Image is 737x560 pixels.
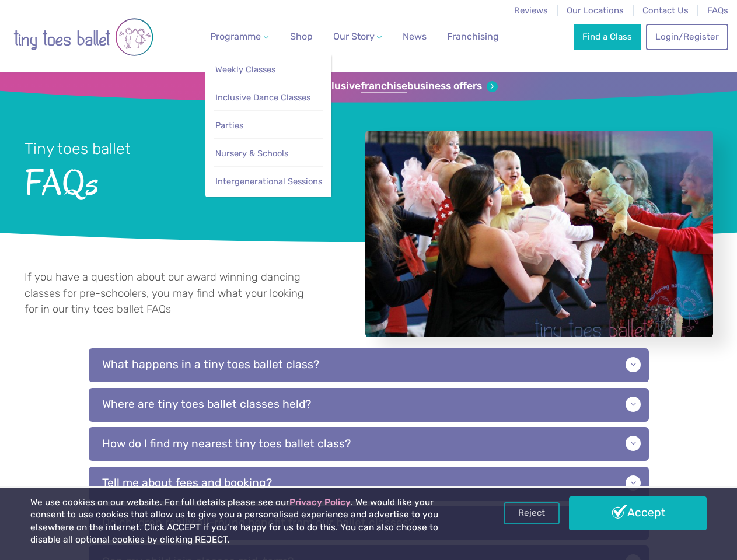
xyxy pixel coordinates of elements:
span: Inclusive Dance Classes [215,92,310,103]
p: If you have a question about our award winning dancing classes for pre-schoolers, you may find wh... [25,269,314,318]
small: Tiny toes ballet [25,139,131,158]
p: What happens in a tiny toes ballet class? [89,348,649,382]
a: Weekly Classes [214,59,323,80]
a: Our Story [328,25,386,48]
span: Parties [215,120,243,131]
span: Our Story [333,31,375,42]
a: Sign up for our exclusivefranchisebusiness offers [239,80,498,93]
a: Our Locations [567,5,624,16]
a: FAQs [707,5,728,16]
p: Where are tiny toes ballet classes held? [89,388,649,422]
a: Franchising [442,25,504,48]
strong: franchise [361,80,407,93]
a: Inclusive Dance Classes [214,87,323,108]
img: tiny toes ballet [13,8,153,66]
span: Programme [210,31,261,42]
p: Tell me about fees and booking? [89,467,649,501]
a: Reviews [514,5,548,16]
span: Weekly Classes [215,64,275,75]
a: Parties [214,115,323,136]
span: Franchising [447,31,499,42]
span: News [403,31,427,42]
a: Programme [205,25,273,48]
a: Contact Us [642,5,689,16]
span: Nursery & Schools [215,148,288,159]
p: How do I find my nearest tiny toes ballet class? [89,427,649,461]
a: Shop [285,25,317,48]
p: We use cookies on our website. For full details please see our . We would like your consent to us... [30,496,470,547]
a: Intergenerational Sessions [214,171,323,192]
a: Nursery & Schools [214,143,323,164]
a: News [398,25,431,48]
span: FAQs [25,159,334,202]
a: Login/Register [646,24,728,50]
a: Reject [504,502,560,524]
a: Privacy Policy [289,497,351,508]
a: Accept [569,496,707,530]
a: Find a Class [574,24,641,50]
span: Intergenerational Sessions [215,176,322,187]
span: Shop [290,31,313,42]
